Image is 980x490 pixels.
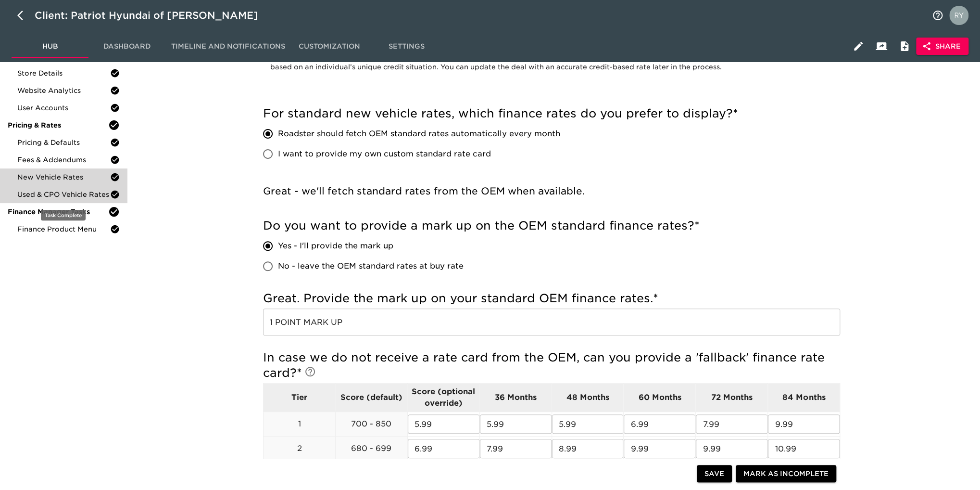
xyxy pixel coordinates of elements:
[17,224,110,234] span: Finance Product Menu
[736,465,836,483] button: Mark as Incomplete
[17,40,83,52] span: Hub
[768,392,840,403] p: 84 Months
[480,392,552,403] p: 36 Months
[263,350,840,381] h5: In case we do not receive a rate card from the OEM, can you provide a 'fallback' finance rate card?
[17,155,110,165] span: Fees & Addendums
[916,38,968,55] button: Share
[17,86,110,95] span: Website Analytics
[94,40,160,52] span: Dashboard
[270,53,816,71] span: These rates are used to provide the customer with an estimated payment based on self-selected tie...
[297,40,362,52] span: Customization
[847,35,870,58] button: Edit Hub
[264,392,335,403] p: Tier
[278,148,491,160] span: I want to provide my own custom standard rate card
[35,8,272,23] div: Client: Patriot Hyundai of [PERSON_NAME]
[278,260,464,272] span: No - leave the OEM standard rates at buy rate
[263,185,585,197] span: Great - we'll fetch standard rates from the OEM when available.
[17,190,110,199] span: Used & CPO Vehicle Rates
[17,68,110,78] span: Store Details
[374,40,439,52] span: Settings
[278,128,560,140] span: Roadster should fetch OEM standard rates automatically every month
[8,120,108,130] span: Pricing & Rates
[743,468,829,480] span: Mark as Incomplete
[704,468,724,480] span: Save
[336,418,407,430] p: 700 - 850
[624,392,695,403] p: 60 Months
[924,40,961,52] span: Share
[263,106,840,121] h5: For standard new vehicle rates, which finance rates do you prefer to display?
[171,40,285,52] span: Timeline and Notifications
[552,392,624,403] p: 48 Months
[697,465,732,483] button: Save
[264,418,335,430] p: 1
[696,392,767,403] p: 72 Months
[263,291,840,306] h5: Great. Provide the mark up on your standard OEM finance rates.
[17,172,110,182] span: New Vehicle Rates
[17,138,110,147] span: Pricing & Defaults
[949,6,968,25] img: Profile
[8,207,108,217] span: Finance Manager Tasks
[408,386,479,409] p: Score (optional override)
[336,443,407,454] p: 680 - 699
[926,4,949,27] button: notifications
[17,103,110,113] span: User Accounts
[264,443,335,454] p: 2
[893,35,916,58] button: Internal Notes and Comments
[278,240,393,252] span: Yes - I'll provide the mark up
[336,392,407,403] p: Score (default)
[870,35,893,58] button: Client View
[263,218,840,233] h5: Do you want to provide a mark up on the OEM standard finance rates?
